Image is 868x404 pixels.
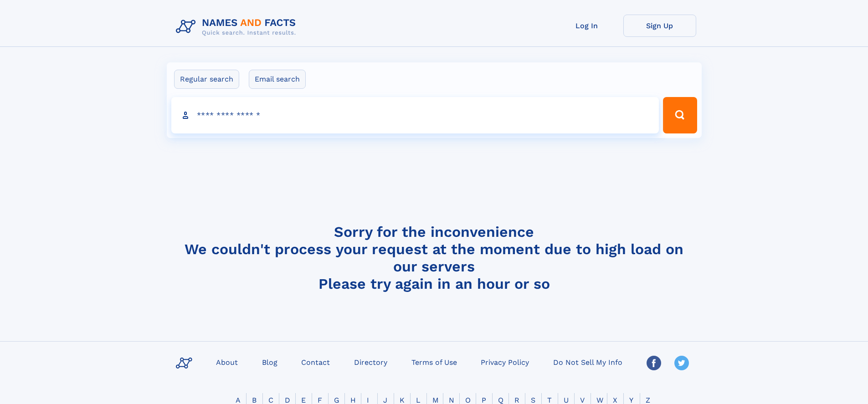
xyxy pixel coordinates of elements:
a: Blog [258,355,281,368]
a: About [212,355,241,368]
h4: Sorry for the inconvenience We couldn't process your request at the moment due to high load on ou... [172,223,696,292]
a: Directory [350,355,391,368]
a: Sign Up [623,15,696,37]
label: Email search [249,70,306,89]
img: Twitter [674,356,689,370]
a: Do Not Sell My Info [550,355,626,368]
input: search input [171,97,659,133]
button: Search Button [663,97,697,133]
a: Privacy Policy [477,355,533,368]
a: Log In [550,15,623,37]
label: Regular search [174,70,239,89]
a: Contact [298,355,334,368]
img: Facebook [647,356,661,370]
a: Terms of Use [408,355,461,368]
img: Logo Names and Facts [172,15,303,39]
